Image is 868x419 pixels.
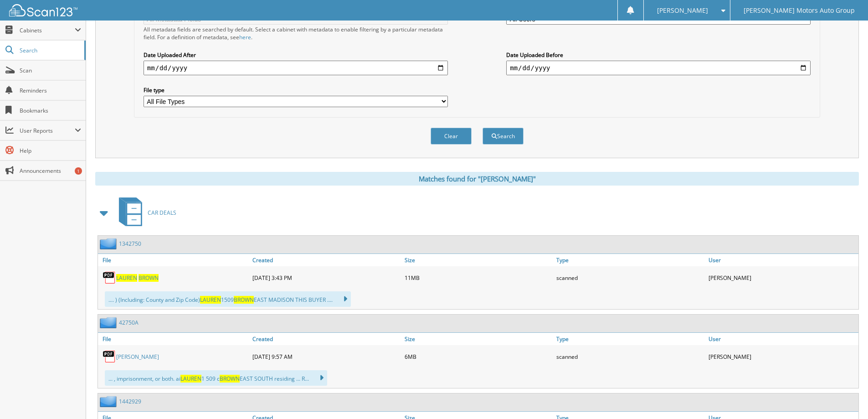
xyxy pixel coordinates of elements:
[744,8,855,13] span: [PERSON_NAME] Motors Auto Group
[95,172,859,186] div: Matches found for "[PERSON_NAME]"
[250,333,402,345] a: Created
[554,269,706,287] div: scanned
[103,350,116,363] img: PDF.png
[98,333,250,345] a: File
[119,398,141,405] a: 1442929
[402,347,555,366] div: 6MB
[20,107,81,114] span: Bookmarks
[20,147,81,155] span: Help
[402,254,555,266] a: Size
[75,167,82,175] div: 1
[116,274,159,282] a: LAUREN BROWN
[554,333,706,345] a: Type
[20,67,81,74] span: Scan
[98,254,250,266] a: File
[706,254,858,266] a: User
[119,319,139,326] a: 42750A
[144,51,448,59] label: Date Uploaded After
[657,8,708,13] span: [PERSON_NAME]
[100,317,119,328] img: folder2.png
[148,209,176,217] span: CAR DEALS
[105,370,327,386] div: ... , imprisonment, or both. ai 1 509 c EAST SOUTH residing ... R...
[402,333,555,345] a: Size
[144,61,448,75] input: start
[139,274,159,282] span: BROWN
[9,4,77,16] img: scan123-logo-white.svg
[20,87,81,94] span: Reminders
[119,240,141,248] a: 1342750
[402,269,555,287] div: 11MB
[706,347,858,366] div: [PERSON_NAME]
[822,375,868,419] iframe: Chat Widget
[20,127,75,134] span: User Reports
[200,296,221,304] span: LAUREN
[20,47,80,54] span: Search
[20,167,81,175] span: Announcements
[220,375,240,383] span: BROWN
[100,238,119,249] img: folder2.png
[250,269,402,287] div: [DATE] 3:43 PM
[234,296,254,304] span: BROWN
[506,61,811,75] input: end
[431,128,472,145] button: Clear
[113,195,176,231] a: CAR DEALS
[180,375,201,383] span: LAUREN
[20,26,75,34] span: Cabinets
[116,274,137,282] span: LAUREN
[250,347,402,366] div: [DATE] 9:57 AM
[554,254,706,266] a: Type
[144,26,448,41] div: All metadata fields are searched by default. Select a cabinet with metadata to enable filtering b...
[483,128,524,145] button: Search
[116,353,159,361] a: [PERSON_NAME]
[554,347,706,366] div: scanned
[250,254,402,266] a: Created
[706,333,858,345] a: User
[144,86,448,94] label: File type
[506,51,811,59] label: Date Uploaded Before
[239,33,251,41] a: here
[105,291,351,307] div: .... ) (Including: County and Zip Code) 1509 EAST MADISON THIS BUYER ....
[100,396,119,407] img: folder2.png
[103,271,116,285] img: PDF.png
[706,269,858,287] div: [PERSON_NAME]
